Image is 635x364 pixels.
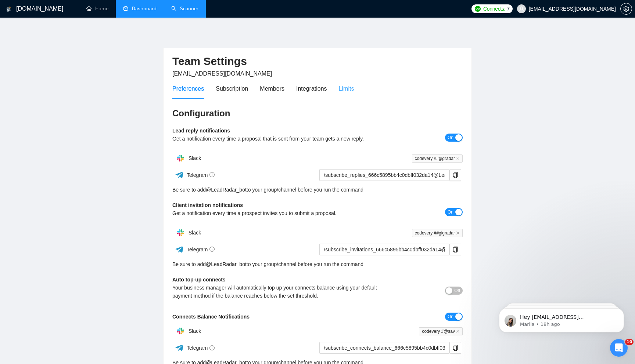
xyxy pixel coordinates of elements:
button: setting [620,3,632,15]
div: Be sure to add to your group/channel before you run the command [172,260,463,268]
span: Slack [189,328,201,334]
a: setting [620,6,632,12]
span: user [519,6,524,11]
img: logo [6,3,11,15]
div: Be sure to add to your group/channel before you run the command [172,186,463,194]
span: copy [450,345,461,351]
button: copy [449,244,461,255]
img: upwork-logo.png [475,6,481,12]
div: Integrations [296,84,327,93]
img: hpQkSZIkSZIkSZIkSZIkSZIkSZIkSZIkSZIkSZIkSZIkSZIkSZIkSZIkSZIkSZIkSZIkSZIkSZIkSZIkSZIkSZIkSZIkSZIkS... [173,225,188,240]
span: [EMAIL_ADDRESS][DOMAIN_NAME] [172,70,272,77]
span: Connects: [483,5,505,13]
div: Subscription [216,84,248,93]
span: Telegram [187,247,215,252]
span: On [448,134,453,142]
span: On [448,313,453,321]
img: ww3wtPAAAAAElFTkSuQmCC [175,245,184,254]
b: Client invitation notifications [172,202,243,208]
span: Slack [189,155,201,161]
h3: Configuration [172,108,463,119]
span: Telegram [187,345,215,351]
b: Auto top-up connects [172,277,226,283]
div: Preferences [172,84,204,93]
iframe: Intercom live chat [610,339,628,357]
b: Connects Balance Notifications [172,314,250,320]
div: Get a notification every time a proposal that is sent from your team gets a new reply. [172,135,390,143]
div: Your business manager will automatically top up your connects balance using your default payment ... [172,284,390,300]
img: hpQkSZIkSZIkSZIkSZIkSZIkSZIkSZIkSZIkSZIkSZIkSZIkSZIkSZIkSZIkSZIkSZIkSZIkSZIkSZIkSZIkSZIkSZIkSZIkS... [173,151,188,165]
span: copy [450,247,461,252]
span: Off [454,287,460,295]
b: Lead reply notifications [172,128,230,134]
span: Slack [189,230,201,236]
a: homeHome [86,6,108,12]
div: Members [260,84,284,93]
span: info-circle [209,172,215,177]
span: Telegram [187,172,215,178]
span: codevery #@sav [419,327,463,335]
span: 7 [507,5,510,13]
a: searchScanner [171,6,198,12]
span: info-circle [209,247,215,252]
span: codevery ##gigradar [412,154,463,163]
span: close [456,231,460,235]
div: Get a notification every time a prospect invites you to submit a proposal. [172,209,390,217]
a: @LeadRadar_bot [206,186,247,194]
img: ww3wtPAAAAAElFTkSuQmCC [175,343,184,352]
button: copy [449,342,461,354]
a: @LeadRadar_bot [206,260,247,268]
span: info-circle [209,345,215,350]
span: setting [621,6,632,12]
span: codevery ##gigradar [412,229,463,237]
span: close [456,330,460,333]
img: ww3wtPAAAAAElFTkSuQmCC [175,170,184,179]
h2: Team Settings [172,54,463,69]
button: copy [449,169,461,181]
iframe: Intercom notifications message [488,293,635,344]
div: Limits [339,84,354,93]
span: copy [450,172,461,178]
img: hpQkSZIkSZIkSZIkSZIkSZIkSZIkSZIkSZIkSZIkSZIkSZIkSZIkSZIkSZIkSZIkSZIkSZIkSZIkSZIkSZIkSZIkSZIkSZIkS... [173,324,188,338]
span: close [456,157,460,160]
span: 10 [625,339,634,345]
span: On [448,208,453,216]
a: dashboardDashboard [123,6,157,12]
